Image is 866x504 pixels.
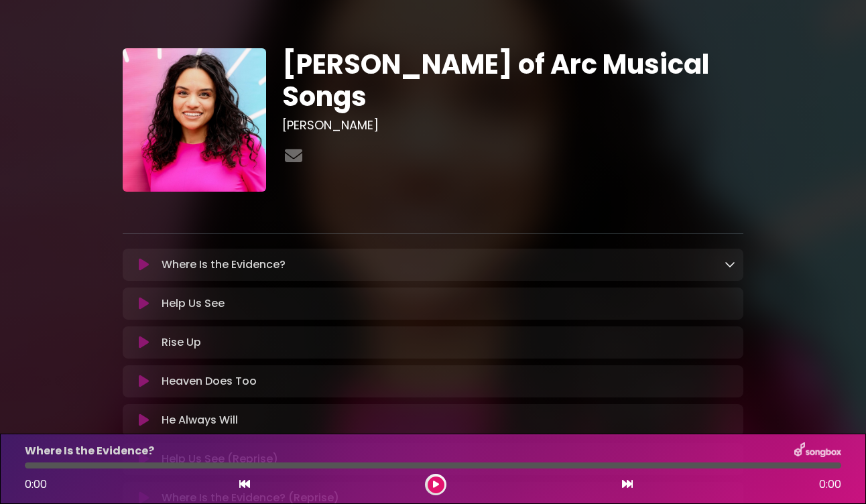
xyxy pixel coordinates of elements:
p: Heaven Does Too [162,373,257,389]
span: 0:00 [819,477,841,493]
p: Where Is the Evidence? [25,443,154,459]
p: He Always Will [162,412,238,428]
p: Rise Up [162,334,201,351]
span: 0:00 [25,477,47,492]
h1: [PERSON_NAME] of Arc Musical Songs [282,48,744,113]
h3: [PERSON_NAME] [282,118,744,133]
p: Help Us See [162,296,225,312]
img: CXLGyFwTbmAzLqZCow4w [123,48,266,192]
p: Where Is the Evidence? [162,257,286,273]
img: songbox-logo-white.png [794,442,841,460]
